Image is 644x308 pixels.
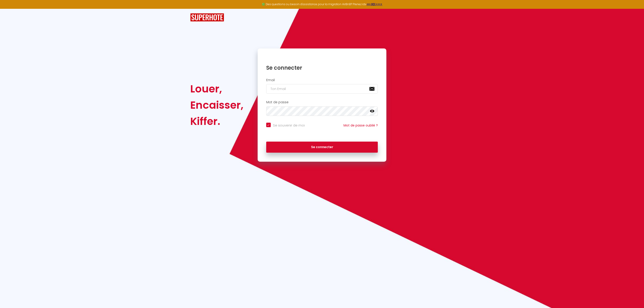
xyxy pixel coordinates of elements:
[266,64,378,71] h1: Se connecter
[367,2,382,6] a: >>> ICI <<<<
[266,100,378,104] h2: Mot de passe
[266,142,378,153] button: Se connecter
[266,84,378,94] input: Ton Email
[190,113,243,129] div: Kiffer.
[190,81,243,97] div: Louer,
[266,78,378,82] h2: Email
[190,97,243,113] div: Encaisser,
[344,123,378,128] a: Mot de passe oublié ?
[190,13,224,22] img: SuperHote logo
